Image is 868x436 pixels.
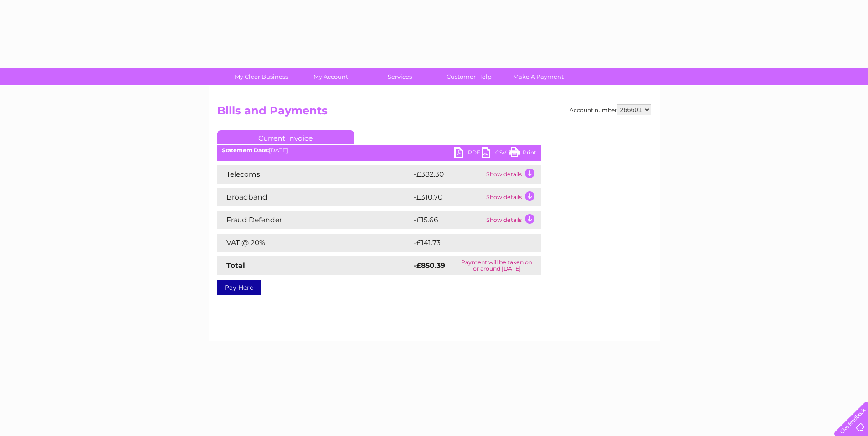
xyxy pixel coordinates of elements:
a: Print [509,147,536,160]
td: Broadband [217,188,411,206]
a: CSV [482,147,509,160]
td: Telecoms [217,165,411,184]
td: Fraud Defender [217,211,411,229]
a: My Clear Business [224,68,299,85]
div: [DATE] [217,147,541,154]
div: Account number [570,104,651,115]
a: Pay Here [217,280,261,295]
td: -£310.70 [411,188,484,206]
td: VAT @ 20% [217,234,411,252]
strong: -£850.39 [414,261,445,270]
a: Services [362,68,437,85]
td: -£15.66 [411,211,484,229]
a: Make A Payment [501,68,576,85]
strong: Total [226,261,245,270]
td: Show details [484,188,541,206]
td: Show details [484,211,541,229]
b: Statement Date: [222,147,269,154]
h2: Bills and Payments [217,104,651,122]
td: -£141.73 [411,234,524,252]
td: Payment will be taken on or around [DATE] [453,256,540,275]
td: Show details [484,165,541,184]
a: Customer Help [431,68,507,85]
a: My Account [293,68,368,85]
a: Current Invoice [217,130,354,144]
td: -£382.30 [411,165,484,184]
a: PDF [454,147,482,160]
